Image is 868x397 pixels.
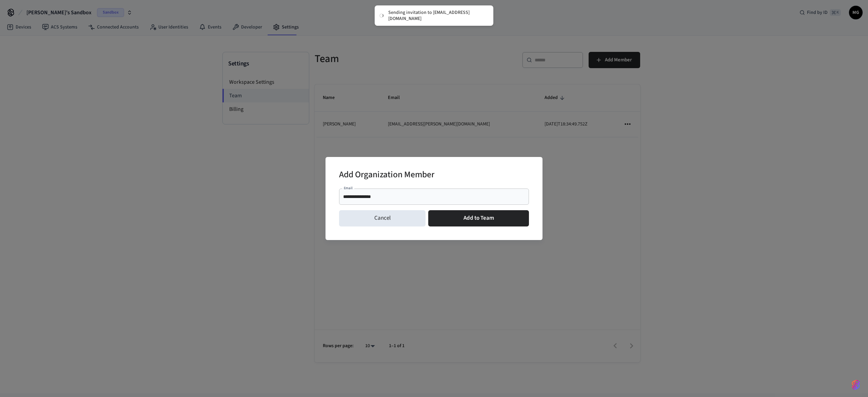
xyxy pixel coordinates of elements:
label: Email [344,185,353,191]
img: SeamLogoGradient.69752ec5.svg [852,379,860,390]
h2: Add Organization Member [339,165,434,186]
button: Cancel [339,210,426,226]
div: Sending invitation to [EMAIL_ADDRESS][DOMAIN_NAME] [388,9,487,22]
button: Add to Team [428,210,529,226]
